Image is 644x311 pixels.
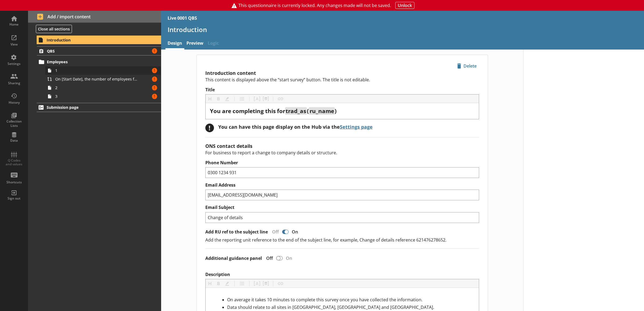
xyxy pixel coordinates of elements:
label: Title [205,87,479,93]
span: 2 [55,85,139,90]
span: Delete [455,62,479,70]
div: Off [262,255,275,261]
div: View [5,42,23,47]
span: Logic [206,38,221,50]
button: Delete [455,61,479,71]
span: Submission page [47,105,137,110]
h2: ONS contact details [205,143,479,149]
h2: Introduction content [205,70,479,76]
p: For business to report a change to company details or structure. [205,150,479,156]
label: Description [205,272,479,277]
span: ( [307,107,309,115]
a: On [Start Date], the number of employees for [Ru Name] was [Total number of employees], is this c... [45,75,161,83]
span: Data should relate to all sites in [GEOGRAPHIC_DATA], [GEOGRAPHIC_DATA] and [GEOGRAPHIC_DATA]. [227,304,434,310]
span: Introduction [47,37,137,43]
a: 11 [45,66,161,75]
label: Email Subject [205,205,479,210]
div: ! [205,124,214,132]
p: This content is displayed above the “start survey” button. The title is not editable. [205,77,479,83]
a: 31 [45,92,161,101]
a: Preview [184,38,206,50]
div: Title [210,107,475,115]
div: On [290,229,302,235]
li: QBS1Employees11On [Start Date], the number of employees for [Ru Name] was [Total number of employ... [28,46,161,100]
label: Additional guidance panel [205,256,262,261]
label: Phone Number [205,160,479,166]
div: Shortcuts [5,180,23,184]
span: You are completing this for [210,107,285,115]
div: History [5,100,23,105]
a: Settings page [340,124,373,130]
label: Add RU ref to the subject line [205,229,268,235]
div: On [284,255,296,261]
a: 21 [45,83,161,92]
a: Introduction [37,36,161,44]
span: Employees [47,59,137,64]
span: 1 [55,68,139,73]
li: Employees11On [Start Date], the number of employees for [Ru Name] was [Total number of employees]... [39,58,161,101]
div: Data [5,138,23,143]
span: 3 [55,94,139,99]
span: ) [335,107,337,115]
span: QBS [47,48,137,54]
div: Settings [5,62,23,66]
span: On [Start Date], the number of employees for [Ru Name] was [Total number of employees], is this c... [55,76,139,82]
h1: Introduction [168,25,638,34]
div: Off [268,229,281,235]
div: Home [5,22,23,27]
span: On average it takes 10 minutes to complete this survey once you have collected the information. [227,297,423,303]
div: Collection Lists [5,119,23,128]
button: Add / import content [28,11,161,23]
p: Add the reporting unit reference to the end of the subject line, for example, Change of details r... [205,237,479,243]
div: Live 0001 QBS [168,15,197,21]
div: You can have this page display on the Hub via the [218,124,373,130]
a: Employees [37,58,161,66]
div: Sharing [5,81,23,85]
a: QBS1 [37,46,161,55]
button: Close all sections [36,25,72,33]
a: Design [165,38,184,50]
a: Submission page [37,103,161,112]
label: Email Address [205,182,479,188]
span: trad_as [286,107,306,115]
div: Sign out [5,196,23,201]
span: ru_name [310,107,334,115]
button: Unlock [395,2,414,9]
span: This questionnaire is currently locked. Any changes made will not be saved. [238,3,391,8]
span: Add / import content [37,14,152,20]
